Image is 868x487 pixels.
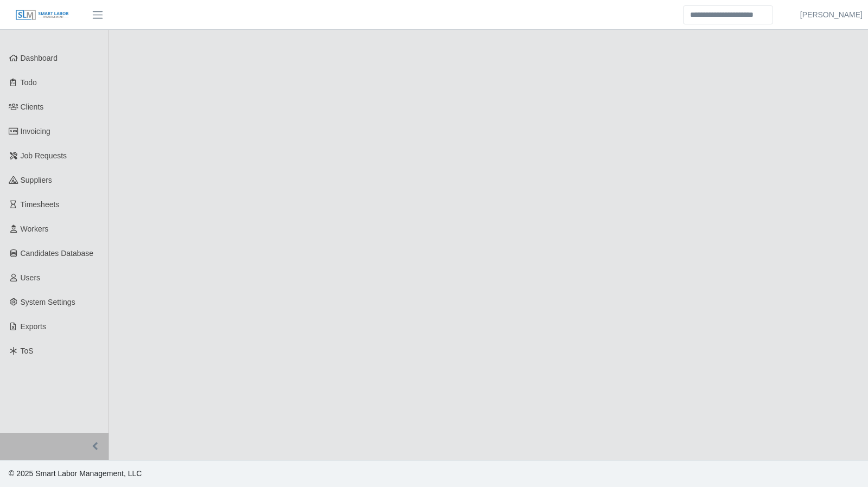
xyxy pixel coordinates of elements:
[21,127,50,136] span: Invoicing
[683,5,773,24] input: Search
[21,200,60,209] span: Timesheets
[21,54,58,62] span: Dashboard
[21,225,49,233] span: Workers
[21,298,75,306] span: System Settings
[21,78,37,87] span: Todo
[21,249,94,258] span: Candidates Database
[21,273,41,282] span: Users
[21,151,67,160] span: Job Requests
[21,322,46,331] span: Exports
[21,102,44,111] span: Clients
[15,9,69,21] img: SLM Logo
[21,176,52,184] span: Suppliers
[21,347,34,355] span: ToS
[9,469,142,478] span: © 2025 Smart Labor Management, LLC
[800,9,863,21] a: [PERSON_NAME]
